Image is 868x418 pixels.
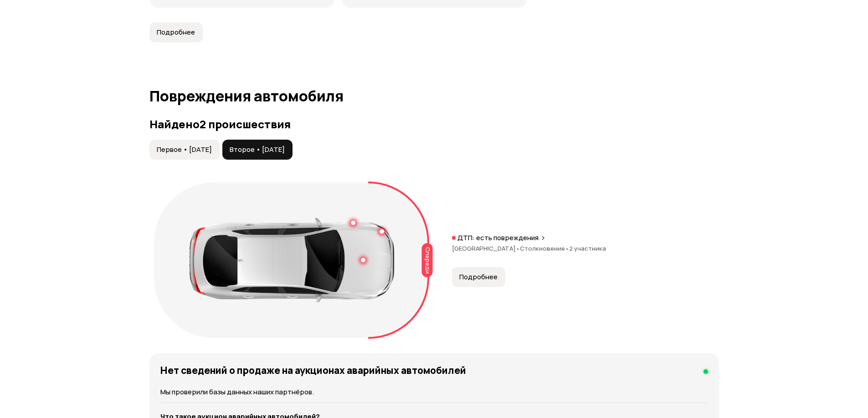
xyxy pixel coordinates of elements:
p: Мы проверили базы данных наших партнёров. [160,387,708,397]
h3: Найдено 2 происшествия [149,118,719,131]
span: Второе • [DATE] [230,145,285,154]
span: [GEOGRAPHIC_DATA] [452,244,520,252]
span: Столкновение [520,244,569,252]
h4: Нет сведений о продаже на аукционах аварийных автомобилей [160,364,466,376]
button: Первое • [DATE] [149,140,220,160]
span: Первое • [DATE] [157,145,212,154]
span: Подробнее [157,28,195,37]
p: ДТП: есть повреждения [457,233,539,242]
button: Подробнее [149,22,203,42]
span: • [565,244,569,252]
button: Подробнее [452,267,505,287]
span: 2 участника [569,244,606,252]
span: Подробнее [459,272,498,282]
span: • [516,244,520,252]
div: Спереди [421,243,432,277]
button: Второе • [DATE] [222,140,293,160]
h1: Повреждения автомобиля [149,88,719,104]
